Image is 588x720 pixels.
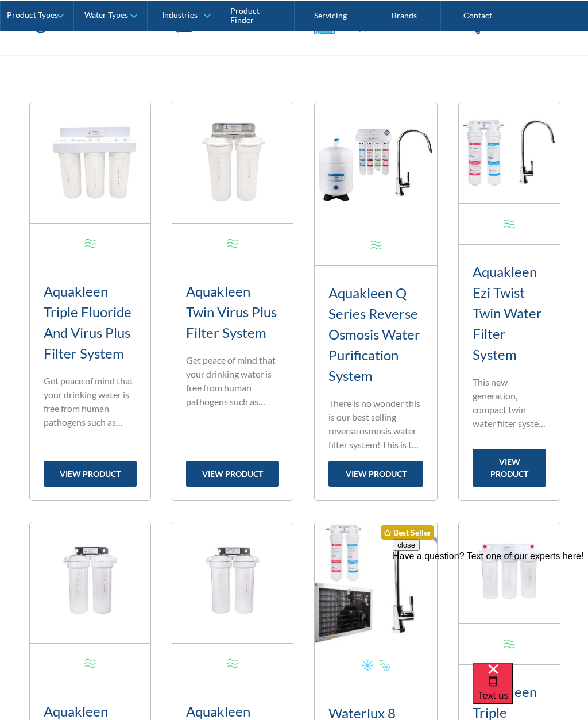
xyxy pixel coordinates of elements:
[473,663,588,720] iframe: podium webchat widget bubble
[315,522,437,645] img: Waterlux 8 Litre Micro Chiller Water Filter System
[315,102,437,225] img: Aquakleen Q Series Reverse Osmosis Water Purification System
[30,522,150,643] img: Aquakleen Twin Fluoride Pre Filter System for Zip or Billi Systems
[393,539,588,677] iframe: podium webchat widget prompt
[459,522,560,623] img: Aquakleen Triple Fluoride Water Filter System
[186,281,279,343] h3: Aquakleen Twin Virus Plus Filter System
[328,461,423,487] a: view product
[84,10,128,20] div: Water Types
[473,449,546,487] a: view product
[328,283,423,386] h3: Aquakleen Q Series Reverse Osmosis Water Purification System
[459,102,560,203] img: Aquakleen Ezi Twist Twin Water Filter System
[186,353,279,409] p: Get peace of mind that your drinking water is free from human pathogens such as viruses, bacteriu...
[473,261,546,365] h3: Aquakleen Ezi Twist Twin Water Filter System
[44,461,137,487] a: view product
[172,102,293,223] img: Aquakleen Twin Virus Plus Filter System
[162,10,198,20] div: Industries
[7,10,58,20] div: Product Types
[328,396,423,452] p: There is no wonder this is our best selling reverse osmosis water filter system! This is the top ...
[473,375,546,430] p: This new generation, compact twin water filter system provides continuous clean, clear, filtered ...
[44,281,137,364] h3: Aquakleen Triple Fluoride And Virus Plus Filter System
[172,522,293,643] img: Aquakleen Twin Bacteria Filter System
[44,374,137,429] p: Get peace of mind that your drinking water is free from human pathogens such as viruses, bacteriu...
[30,102,150,223] img: Aquakleen Triple Fluoride And Virus Plus Filter System
[186,461,279,487] a: view product
[381,525,434,540] div: Best Seller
